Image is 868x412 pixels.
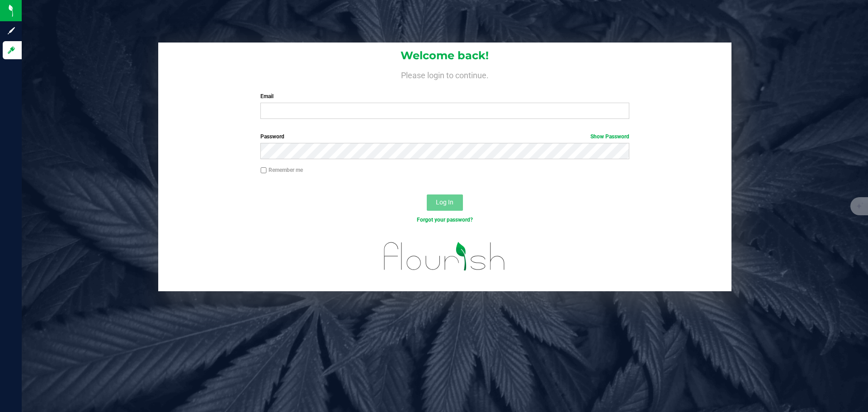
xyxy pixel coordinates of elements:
[417,217,473,223] a: Forgot your password?
[373,233,516,279] img: flourish_logo.svg
[260,166,303,174] label: Remember me
[260,92,629,100] label: Email
[7,46,16,55] inline-svg: Log in
[260,167,267,174] input: Remember me
[158,50,731,62] h1: Welcome back!
[7,26,16,35] inline-svg: Sign up
[436,199,453,206] span: Log In
[260,133,284,140] span: Password
[158,69,731,80] h4: Please login to continue.
[427,194,463,211] button: Log In
[590,133,629,140] a: Show Password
